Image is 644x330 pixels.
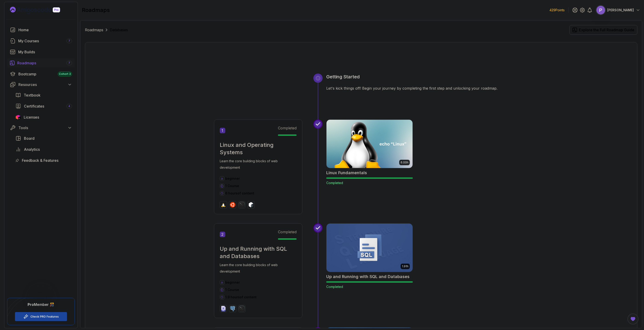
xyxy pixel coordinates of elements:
a: Landing page [10,7,71,14]
img: jetbrains icon [15,115,21,119]
span: Textbook [24,92,40,98]
h3: Getting Started [326,74,508,80]
img: linux logo [221,202,226,208]
img: sql logo [221,306,226,311]
a: textbook [13,91,75,100]
button: Tools [7,124,75,132]
button: Resources [7,80,75,89]
a: Roadmaps [85,27,103,33]
span: Certificates [24,103,44,109]
p: 1.9 hours of content [225,295,257,299]
a: analytics [13,145,75,154]
p: Learn the core building blocks of web development [220,158,297,171]
span: 1 Course [225,184,239,188]
a: roadmaps [7,58,75,68]
span: 2 [220,232,225,237]
img: ubuntu logo [230,202,235,208]
p: 429 Points [549,8,565,12]
a: board [13,134,75,143]
span: 1 Course [225,288,239,292]
div: Explore the Full Roadmap Guide [579,27,634,33]
div: Bootcamp [18,71,72,77]
a: certificates [13,102,75,111]
img: bash logo [248,202,254,208]
span: 7 [68,61,70,65]
span: Feedback & Features [22,158,58,163]
span: Completed [326,285,343,289]
div: Tools [18,125,72,131]
span: Completed [326,181,343,185]
h2: roadmaps [82,6,110,14]
div: My Builds [18,49,72,55]
button: Open Feedback Button [627,313,638,324]
img: postgres logo [230,306,235,311]
button: Check PRO Features [15,312,67,321]
h2: Up and Running with SQL and Databases [326,273,410,280]
img: terminal logo [239,202,245,208]
h2: Linux Fundamentals [326,170,367,176]
span: Completed [278,126,297,130]
a: Up and Running with SQL and Databases card1.91hUp and Running with SQL and DatabasesCompleted [326,223,413,289]
div: Resources [18,82,72,87]
button: user profile image[PERSON_NAME] [596,6,640,15]
img: user profile image [596,6,605,14]
img: terminal logo [239,306,245,311]
p: Databases [110,27,128,33]
p: [PERSON_NAME] [607,8,634,12]
span: Completed [278,230,297,234]
a: feedback [13,156,75,165]
span: Cohort 3 [59,72,71,76]
div: Roadmaps [17,60,72,66]
button: Explore the Full Roadmap Guide [569,25,637,35]
img: Up and Running with SQL and Databases card [326,224,413,272]
a: Check PRO Features [30,315,59,319]
img: Linux Fundamentals card [326,120,413,168]
a: licenses [13,113,75,122]
a: home [7,25,75,34]
p: beginner [225,176,240,181]
p: 1.91h [402,265,408,268]
div: My Courses [18,38,72,44]
span: 7 [68,39,70,43]
span: 4 [68,104,70,108]
span: 1 [220,128,225,133]
span: Licenses [24,114,39,120]
span: Board [24,136,35,141]
h2: Up and Running with SQL and Databases [220,245,297,260]
p: beginner [225,280,240,285]
p: Let's kick things off! Begin your journey by completing the first step and unlocking your roadmap. [326,85,508,91]
a: Linux Fundamentals card6.00hLinux FundamentalsCompleted [326,119,413,185]
a: courses [7,36,75,46]
p: 6 hours of content [225,191,254,196]
p: 6.00h [401,161,408,164]
h2: Linux and Operating Systems [220,141,297,156]
a: bootcamp [7,69,75,79]
a: builds [7,47,75,57]
div: Home [18,27,72,33]
span: Analytics [24,147,40,152]
p: Learn the core building blocks of web development [220,262,297,275]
